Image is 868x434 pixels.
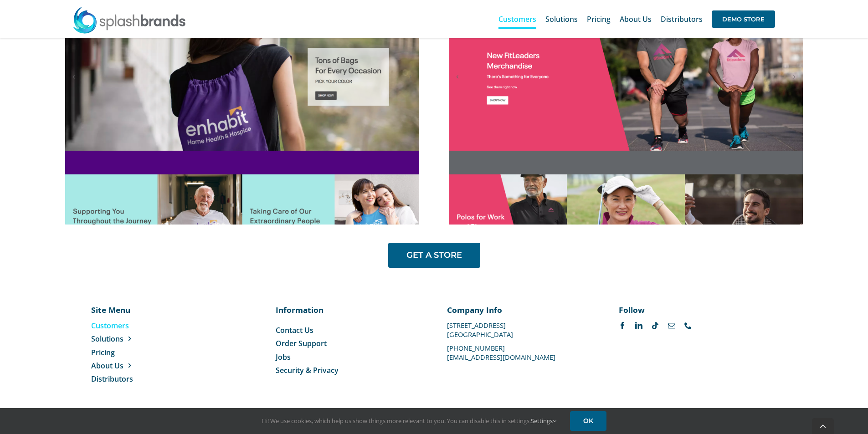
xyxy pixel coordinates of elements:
[406,250,462,260] span: GET A STORE
[276,338,421,348] a: Order Support
[498,5,536,34] a: Customers
[635,322,642,329] a: linkedin
[587,15,611,23] span: Pricing
[531,417,556,425] a: Settings
[91,347,115,357] span: Pricing
[91,361,184,371] a: About Us
[276,325,421,335] a: Contact Us
[276,325,313,335] span: Contact Us
[652,322,659,329] a: tiktok
[498,15,536,23] span: Customers
[388,243,480,268] a: GET A STORE
[684,322,692,329] a: phone
[91,321,129,331] span: Customers
[276,365,339,375] span: Security & Privacy
[668,322,675,329] a: mail
[91,334,184,344] a: Solutions
[276,304,421,315] p: Information
[72,6,186,34] img: SplashBrands.com Logo
[619,322,626,329] a: facebook
[661,15,703,23] span: Distributors
[91,374,184,384] a: Distributors
[91,374,133,384] span: Distributors
[91,321,184,384] nav: Menu
[276,352,291,362] span: Jobs
[91,321,184,331] a: Customers
[545,15,578,23] span: Solutions
[712,10,775,28] span: DEMO STORE
[661,5,703,34] a: Distributors
[276,365,421,375] a: Security & Privacy
[447,304,592,315] p: Company Info
[91,304,184,315] p: Site Menu
[619,304,764,315] p: Follow
[91,334,123,344] span: Solutions
[276,338,327,348] span: Order Support
[276,352,421,362] a: Jobs
[712,5,775,34] a: DEMO STORE
[276,325,421,376] nav: Menu
[587,5,611,34] a: Pricing
[498,5,775,34] nav: Main Menu Sticky
[262,417,556,425] span: Hi! We use cookies, which help us show things more relevant to you. You can disable this in setti...
[570,411,606,431] a: OK
[620,15,652,23] span: About Us
[91,347,184,357] a: Pricing
[91,361,123,371] span: About Us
